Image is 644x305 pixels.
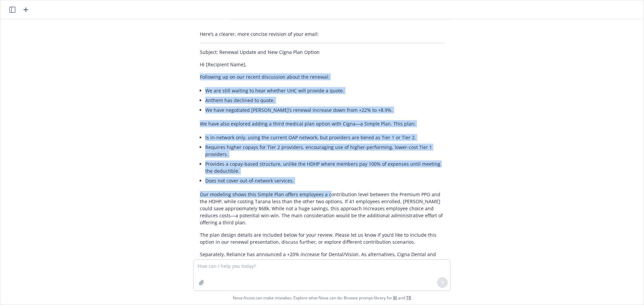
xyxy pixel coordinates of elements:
[205,142,444,159] li: Requires higher copays for Tier 2 providers, encouraging use of higher-performing, lower-cost Tie...
[205,86,444,95] li: We are still waiting to hear whether UHC will provide a quote.
[205,133,444,142] li: Is in-network only, using the current OAP network, but providers are tiered as Tier 1 or Tier 2.
[3,291,641,305] span: Nova Assist can make mistakes. Explore what Nova can do: Browse prompt library for and
[200,61,444,68] p: Hi [Recipient Name],
[406,295,411,301] a: TR
[200,231,444,245] p: The plan design details are included below for your review. Please let us know if you’d like to i...
[205,105,444,115] li: We have negotiated [PERSON_NAME]’s renewal increase down from +22% to +8.9%.
[200,30,444,37] p: Here’s a clearer, more concise revision of your email:
[200,251,444,265] p: Separately, Reliance has announced a +20% increase for Dental/Vision. As alternatives, Cigna Dent...
[205,95,444,105] li: Anthem has declined to quote.
[205,176,444,185] li: Does not cover out-of-network services.
[393,295,397,301] a: BI
[200,73,444,80] p: Following up on our recent discussion about the renewal:
[200,120,444,127] p: We have also explored adding a third medical plan option with Cigna—a Simple Plan. This plan:
[205,159,444,176] li: Provides a copay-based structure, unlike the HDHP where members pay 100% of expenses until meetin...
[200,49,444,56] p: Subject: Renewal Update and New Cigna Plan Option
[200,191,444,226] p: Our modeling shows this Simple Plan offers employees a contribution level between the Premium PPO...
